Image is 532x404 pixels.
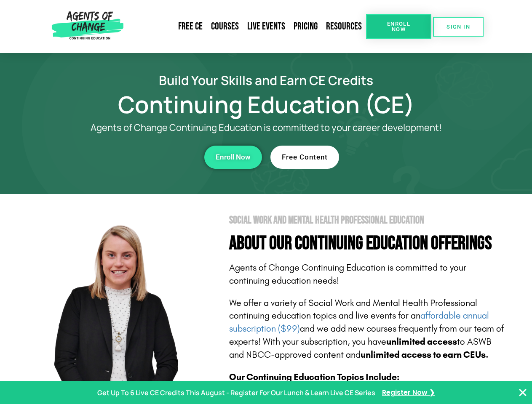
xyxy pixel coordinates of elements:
[207,17,243,36] a: Courses
[26,95,506,114] h1: Continuing Education (CE)
[174,17,207,36] a: Free CE
[60,122,473,133] p: Agents of Change Continuing Education is committed to your career development!
[270,146,339,169] a: Free Content
[518,388,528,398] button: Close Banner
[386,336,457,347] b: unlimited access
[282,154,328,161] span: Free Content
[229,297,506,361] p: We offer a variety of Social Work and Mental Health Professional continuing education topics and ...
[127,17,366,36] nav: Menu
[229,372,399,383] b: Our Continuing Education Topics Include:
[382,387,435,399] a: Register Now ❯
[229,262,466,286] span: Agents of Change Continuing Education is committed to your continuing education needs!
[243,17,289,36] a: Live Events
[26,74,506,86] h2: Build Your Skills and Earn CE Credits
[380,21,418,32] span: Enroll Now
[204,146,262,169] a: Enroll Now
[289,17,322,36] a: Pricing
[97,387,375,399] p: Get Up To 6 Live CE Credits This August - Register For Our Lunch & Learn Live CE Series
[366,14,431,39] a: Enroll Now
[446,24,470,29] span: SIGN IN
[433,17,484,37] a: SIGN IN
[361,349,489,360] b: unlimited access to earn CEUs.
[216,154,251,161] span: Enroll Now
[229,234,506,253] h4: About Our Continuing Education Offerings
[229,215,506,226] h2: Social Work and Mental Health Professional Education
[322,17,366,36] a: Resources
